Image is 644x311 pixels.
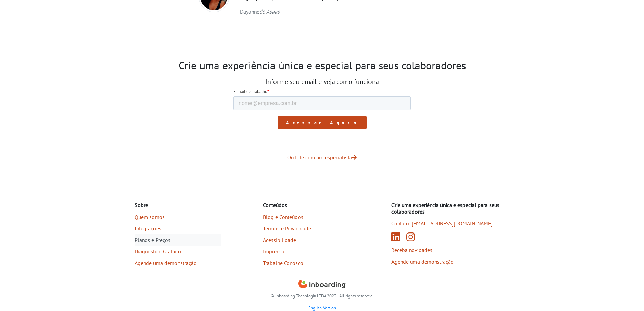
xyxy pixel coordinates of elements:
[263,211,349,223] a: Blog e Conteúdos (abre em nova aba)
[233,77,411,86] h3: Informe seu email e veja como funciona
[135,246,221,257] a: Diagnóstico Gratuito (abre em nova aba)
[263,257,349,269] a: Trabalhe Conosco
[298,280,346,290] a: Inboarding Home Page
[287,154,357,161] a: Ou fale com um especialista
[308,305,336,311] a: English Version
[391,218,510,229] a: Contato: [EMAIL_ADDRESS][DOMAIN_NAME]
[135,293,510,299] p: © Inboarding Tecnologia LTDA 2023 - All rights reserved.
[135,257,221,269] a: Agende uma demonstração
[391,244,510,256] a: Receba novidades (abre em nova aba)
[263,223,349,234] a: Termos e Privacidade
[135,211,221,223] a: Quem somos
[298,280,346,290] img: Inboarding
[233,88,411,152] iframe: Form 1
[263,234,349,246] a: Acessibilidade
[135,234,221,246] a: Planos e Preços
[135,223,221,234] a: Integrações
[135,59,510,72] h2: Crie uma experiência única e especial para seus colaboradores
[259,8,280,15] cite: Asaas
[235,7,446,16] footer: Dayanne
[406,228,415,245] a: Instagram (abre em nova aba)
[263,202,349,208] h4: Conteúdos
[135,202,221,208] h4: Sobre
[391,228,403,245] a: Linkedin (abre em nova aba)
[391,256,510,267] a: Agende uma demonstração
[263,246,349,257] a: Imprensa (abre em nova aba)
[391,202,510,215] h4: Crie uma experiência única e especial para seus colaboradores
